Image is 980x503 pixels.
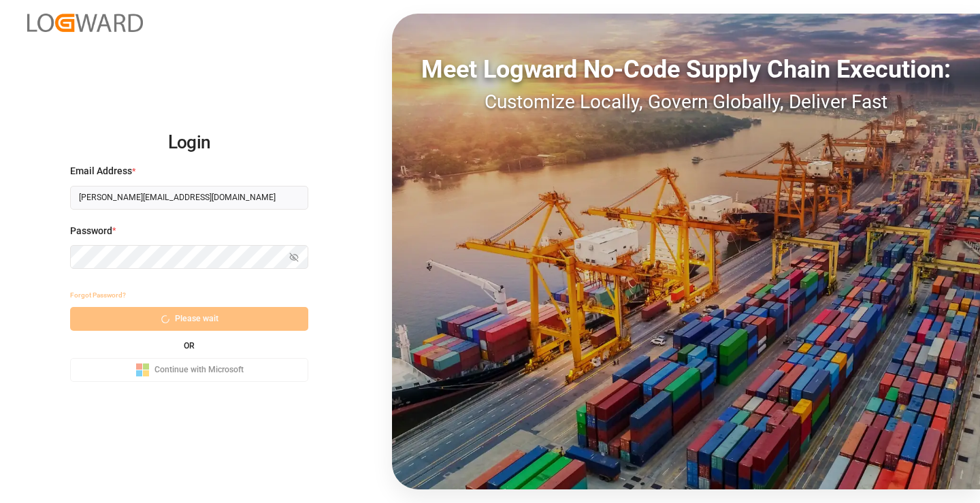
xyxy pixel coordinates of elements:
[392,51,980,88] div: Meet Logward No-Code Supply Chain Execution:
[392,88,980,116] div: Customize Locally, Govern Globally, Deliver Fast
[70,186,308,210] input: Enter your email
[70,121,308,165] h2: Login
[184,342,195,350] small: OR
[70,164,132,178] span: Email Address
[27,14,143,32] img: Logward_new_orange.png
[70,224,112,238] span: Password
